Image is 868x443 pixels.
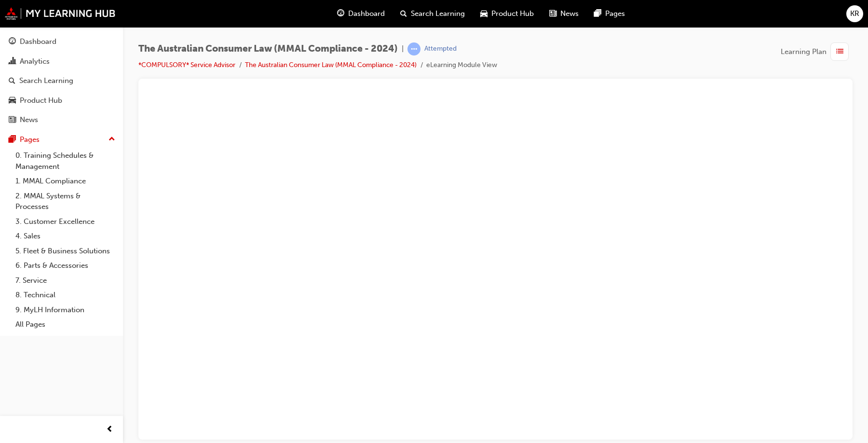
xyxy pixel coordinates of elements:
a: 6. Parts & Accessories [12,258,119,273]
div: Analytics [20,56,50,67]
a: search-iconSearch Learning [393,4,473,24]
div: Pages [20,134,40,145]
span: Learning Plan [781,46,827,57]
button: Learning Plan [781,42,853,61]
span: search-icon [400,8,407,20]
button: Pages [4,131,119,149]
img: mmal [5,7,116,20]
span: guage-icon [9,38,16,46]
a: Product Hub [4,92,119,110]
span: The Australian Consumer Law (MMAL Compliance - 2024) [138,43,398,55]
button: KR [846,5,863,22]
span: Search Learning [411,8,465,19]
span: list-icon [836,46,843,58]
span: Product Hub [491,8,534,19]
a: guage-iconDashboard [329,4,393,24]
span: pages-icon [594,8,601,20]
a: 0. Training Schedules & Management [12,148,119,174]
div: Product Hub [20,95,62,106]
a: Search Learning [4,72,119,90]
a: 7. Service [12,273,119,288]
span: chart-icon [9,57,16,66]
div: Attempted [424,44,457,54]
a: 4. Sales [12,229,119,244]
li: eLearning Module View [426,60,497,71]
span: Dashboard [348,8,385,19]
a: All Pages [12,317,119,332]
button: DashboardAnalyticsSearch LearningProduct HubNews [4,31,119,131]
span: up-icon [108,133,115,146]
span: learningRecordVerb_ATTEMPT-icon [407,42,420,55]
span: news-icon [549,8,556,20]
div: Dashboard [20,36,56,47]
span: guage-icon [337,8,344,20]
a: 8. Technical [12,288,119,303]
a: News [4,111,119,129]
a: Analytics [4,53,119,70]
div: Search Learning [19,75,73,86]
span: car-icon [480,8,488,20]
a: 1. MMAL Compliance [12,174,119,189]
a: 3. Customer Excellence [12,214,119,229]
a: pages-iconPages [586,4,633,24]
div: News [20,114,38,125]
span: search-icon [9,77,15,85]
span: KR [850,8,859,19]
span: News [560,8,579,19]
span: prev-icon [106,424,113,436]
span: | [402,43,404,55]
span: pages-icon [9,136,16,144]
a: car-iconProduct Hub [473,4,542,24]
a: *COMPULSORY* Service Advisor [138,61,235,69]
a: Dashboard [4,33,119,51]
span: news-icon [9,116,16,125]
span: car-icon [9,97,16,105]
a: 2. MMAL Systems & Processes [12,189,119,214]
a: news-iconNews [542,4,586,24]
a: 9. MyLH Information [12,303,119,318]
span: Pages [605,8,625,19]
a: 5. Fleet & Business Solutions [12,244,119,259]
a: The Australian Consumer Law (MMAL Compliance - 2024) [245,61,417,69]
